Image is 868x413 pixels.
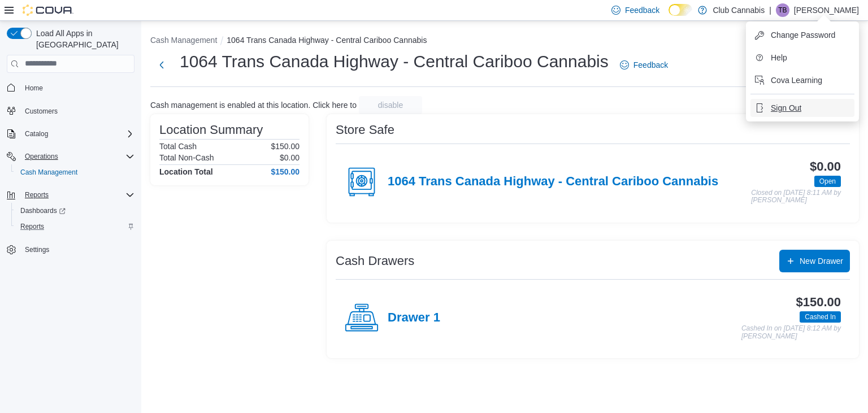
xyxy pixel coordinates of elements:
[280,153,300,162] p: $0.00
[20,188,53,202] button: Reports
[25,190,49,199] span: Reports
[625,5,659,16] span: Feedback
[750,49,854,67] button: Help
[32,28,134,50] span: Load All Apps in [GEOGRAPHIC_DATA]
[819,176,836,186] span: Open
[388,311,440,325] h4: Drawer 1
[16,166,134,179] span: Cash Management
[20,206,66,215] span: Dashboards
[794,3,859,17] p: [PERSON_NAME]
[713,3,765,17] p: Club Cannabis
[16,220,134,233] span: Reports
[11,164,139,180] button: Cash Management
[750,99,854,117] button: Sign Out
[20,150,134,163] span: Operations
[20,188,134,202] span: Reports
[741,325,841,340] p: Cashed In on [DATE] 8:12 AM by [PERSON_NAME]
[800,255,843,267] span: New Drawer
[20,168,77,177] span: Cash Management
[20,105,62,118] a: Customers
[778,3,787,17] span: TB
[615,54,672,76] a: Feedback
[16,204,134,218] span: Dashboards
[20,81,134,95] span: Home
[159,153,214,162] h6: Total Non-Cash
[751,189,841,205] p: Closed on [DATE] 8:11 AM by [PERSON_NAME]
[25,152,58,161] span: Operations
[771,52,787,63] span: Help
[150,34,859,48] nav: An example of EuiBreadcrumbs
[800,311,841,323] span: Cashed In
[180,50,609,73] h1: 1064 Trans Canada Highway - Central Cariboo Cannabis
[23,5,73,16] img: Cova
[2,241,139,258] button: Settings
[20,242,134,257] span: Settings
[20,127,53,141] button: Catalog
[11,219,139,234] button: Reports
[271,167,300,176] h4: $150.00
[20,104,134,118] span: Customers
[159,167,213,176] h4: Location Total
[776,3,789,17] div: Terry Barnett
[805,312,836,322] span: Cashed In
[20,81,47,95] a: Home
[633,59,668,71] span: Feedback
[750,71,854,89] button: Cova Learning
[227,36,427,45] button: 1064 Trans Canada Highway - Central Cariboo Cannabis
[7,75,134,288] nav: Complex example
[359,96,422,114] button: disable
[771,29,835,41] span: Change Password
[159,123,263,137] h3: Location Summary
[2,103,139,119] button: Customers
[20,222,44,231] span: Reports
[336,123,394,137] h3: Store Safe
[388,175,718,189] h4: 1064 Trans Canada Highway - Central Cariboo Cannabis
[20,243,54,257] a: Settings
[25,129,48,138] span: Catalog
[810,160,841,173] h3: $0.00
[779,250,850,272] button: New Drawer
[159,142,197,151] h6: Total Cash
[2,149,139,164] button: Operations
[150,36,217,45] button: Cash Management
[669,4,692,16] input: Dark Mode
[771,102,801,114] span: Sign Out
[814,176,841,187] span: Open
[2,187,139,203] button: Reports
[2,80,139,96] button: Home
[336,254,414,268] h3: Cash Drawers
[771,75,822,86] span: Cova Learning
[271,142,300,151] p: $150.00
[796,295,841,309] h3: $150.00
[16,204,70,218] a: Dashboards
[16,166,82,179] a: Cash Management
[150,54,173,76] button: Next
[150,101,357,110] p: Cash management is enabled at this location. Click here to
[750,26,854,44] button: Change Password
[25,84,43,93] span: Home
[378,99,403,111] span: disable
[20,150,63,163] button: Operations
[2,126,139,142] button: Catalog
[25,107,58,116] span: Customers
[11,203,139,219] a: Dashboards
[20,127,134,141] span: Catalog
[25,245,49,254] span: Settings
[16,220,49,233] a: Reports
[769,3,771,17] p: |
